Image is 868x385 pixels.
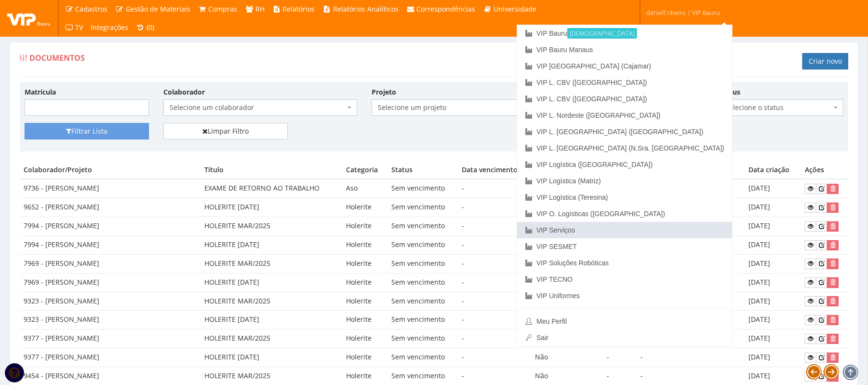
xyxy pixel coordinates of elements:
[200,273,342,292] td: HOLERITE [DATE]
[517,156,732,173] a: VIP Logística ([GEOGRAPHIC_DATA])
[517,74,732,91] a: VIP L. CBV ([GEOGRAPHIC_DATA])
[387,292,458,311] td: Sem vencimento
[378,103,553,112] span: Selecione um projeto
[603,348,637,367] td: -
[342,161,387,179] th: Categoria
[387,179,458,198] td: Sem vencimento
[200,198,342,217] td: HOLERITE [DATE]
[20,330,200,348] td: 9377 - [PERSON_NAME]
[163,123,288,139] a: Limpar Filtro
[458,273,532,292] td: -
[517,140,732,156] a: VIP L. [GEOGRAPHIC_DATA] (N.Sra. [GEOGRAPHIC_DATA])
[342,179,387,198] td: Aso
[517,124,732,140] a: VIP L. [GEOGRAPHIC_DATA] ([GEOGRAPHIC_DATA])
[517,288,732,304] a: VIP Uniformes
[25,123,149,139] button: Filtrar Lista
[387,330,458,348] td: Sem vencimento
[7,11,51,26] img: logo
[200,179,342,198] td: EXAME DE RETORNO AO TRABALHO
[745,292,801,311] td: [DATE]
[200,292,342,311] td: HOLERITE MAR/2025
[20,273,200,292] td: 7969 - [PERSON_NAME]
[387,254,458,273] td: Sem vencimento
[91,23,129,32] span: Integrações
[61,18,87,37] a: TV
[342,330,387,348] td: Holerite
[745,235,801,254] td: [DATE]
[517,173,732,189] a: VIP Logística (Matriz)
[200,161,342,179] th: Título
[200,254,342,273] td: HOLERITE MAR/2025
[20,161,200,179] th: Colaborador/Projeto
[342,235,387,254] td: Holerite
[745,217,801,236] td: [DATE]
[20,311,200,330] td: 9323 - [PERSON_NAME]
[87,18,133,37] a: Integrações
[372,87,396,97] label: Projeto
[342,348,387,367] td: Holerite
[342,292,387,311] td: Holerite
[25,87,56,97] label: Matrícula
[342,273,387,292] td: Holerite
[200,217,342,236] td: HOLERITE MAR/2025
[283,4,315,14] span: Relatórios
[745,273,801,292] td: [DATE]
[29,53,85,63] span: Documentos
[147,23,154,32] span: (0)
[517,107,732,124] a: VIP L. Nordeste ([GEOGRAPHIC_DATA])
[458,198,532,217] td: -
[126,4,190,14] span: Gestão de Materiais
[745,311,801,330] td: [DATE]
[458,311,532,330] td: -
[200,330,342,348] td: HOLERITE MAR/2025
[458,217,532,236] td: -
[387,198,458,217] td: Sem vencimento
[745,254,801,273] td: [DATE]
[342,198,387,217] td: Holerite
[745,179,801,198] td: [DATE]
[200,311,342,330] td: HOLERITE [DATE]
[567,28,637,39] small: [DEMOGRAPHIC_DATA]
[76,23,83,32] span: TV
[200,235,342,254] td: HOLERITE [DATE]
[342,254,387,273] td: Holerite
[333,4,399,14] span: Relatórios Analíticos
[745,198,801,217] td: [DATE]
[417,4,476,14] span: Correspondências
[387,235,458,254] td: Sem vencimento
[517,41,732,58] a: VIP Bauru Manaus
[458,235,532,254] td: -
[517,206,732,222] a: VIP O. Logísticas ([GEOGRAPHIC_DATA])
[517,330,732,346] a: Sair
[517,222,732,238] a: VIP Serviços
[76,4,108,14] span: Cadastros
[372,99,565,116] span: Selecione um projeto
[517,271,732,288] a: VIP TECNO
[133,18,159,37] a: (0)
[719,99,843,116] span: Selecione o status
[646,8,720,17] span: danielf.ribeiro | VIP Bauru
[163,99,357,116] span: Selecione um colaborador
[517,25,732,41] a: VIP Bauru[DEMOGRAPHIC_DATA]
[517,238,732,255] a: VIP SESMET
[200,348,342,367] td: HOLERITE [DATE]
[387,348,458,367] td: Sem vencimento
[163,87,205,97] label: Colaborador
[20,179,200,198] td: 9736 - [PERSON_NAME]
[342,217,387,236] td: Holerite
[517,313,732,330] a: Meu Perfil
[517,255,732,271] a: VIP Soluções Robóticas
[387,161,458,179] th: Status
[458,179,532,198] td: -
[20,198,200,217] td: 9652 - [PERSON_NAME]
[209,4,238,14] span: Compras
[20,254,200,273] td: 7969 - [PERSON_NAME]
[745,330,801,348] td: [DATE]
[20,348,200,367] td: 9377 - [PERSON_NAME]
[387,217,458,236] td: Sem vencimento
[387,273,458,292] td: Sem vencimento
[458,161,532,179] th: Data vencimento
[170,103,345,112] span: Selecione um colaborador
[517,58,732,74] a: VIP [GEOGRAPHIC_DATA] (Cajamar)
[517,189,732,206] a: VIP Logística (Teresina)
